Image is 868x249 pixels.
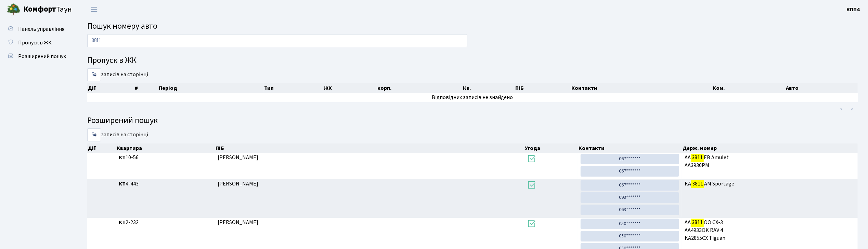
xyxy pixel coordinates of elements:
[7,3,21,16] img: logo.png
[524,143,578,153] th: Угода
[3,22,72,36] a: Панель управління
[3,50,72,63] a: Розширений пошук
[86,4,103,15] button: Переключити навігацію
[377,83,463,93] th: корп.
[846,5,860,14] a: КПП4
[87,68,148,81] label: записів на сторінці
[87,128,101,141] select: записів на сторінці
[323,83,377,93] th: ЖК
[119,219,126,226] b: КТ
[87,56,858,66] h4: Пропуск в ЖК
[264,83,323,93] th: Тип
[119,180,212,188] span: 4-443
[87,68,101,81] select: записів на сторінці
[119,154,126,161] b: КТ
[87,34,467,47] input: Пошук
[685,154,855,169] span: AA EB Amulet АА3930РМ
[119,180,126,188] b: КТ
[116,143,215,153] th: Квартира
[785,83,858,93] th: Авто
[18,53,66,60] span: Розширений пошук
[23,4,72,15] span: Таун
[87,128,148,141] label: записів на сторінці
[215,143,524,153] th: ПІБ
[134,83,158,93] th: #
[578,143,682,153] th: Контакти
[712,83,786,93] th: Ком.
[87,143,116,153] th: Дії
[119,219,212,226] span: 2-232
[691,218,704,227] mark: 3811
[462,83,515,93] th: Кв.
[685,180,855,188] span: КА АМ Sportage
[218,154,258,161] span: [PERSON_NAME]
[119,154,212,162] span: 10-56
[218,180,258,188] span: [PERSON_NAME]
[87,116,858,126] h4: Розширений пошук
[18,39,52,46] span: Пропуск в ЖК
[515,83,571,93] th: ПІБ
[846,6,860,13] b: КПП4
[87,20,157,32] span: Пошук номеру авто
[691,153,704,162] mark: 3811
[158,83,264,93] th: Період
[682,143,858,153] th: Держ. номер
[87,83,134,93] th: Дії
[3,36,72,50] a: Пропуск в ЖК
[87,93,858,102] td: Відповідних записів не знайдено
[685,219,855,242] span: AA OO CX-3 AA4933OK RAV 4 KA2855CX Tiguan
[691,179,704,189] mark: 3811
[23,4,56,15] b: Комфорт
[218,219,258,226] span: [PERSON_NAME]
[571,83,712,93] th: Контакти
[18,25,64,33] span: Панель управління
